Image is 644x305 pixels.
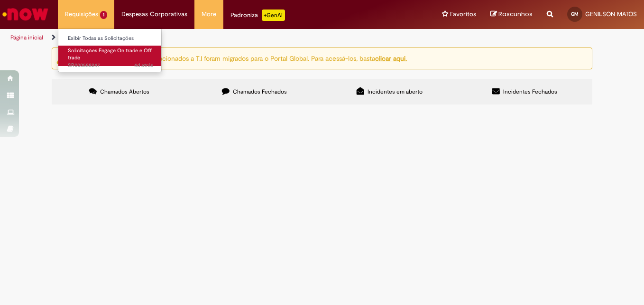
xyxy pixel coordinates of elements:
span: Incidentes Fechados [503,88,557,95]
time: 26/09/2025 08:31:52 [134,62,153,69]
span: SR000588247 [68,62,153,69]
span: More [202,10,216,19]
img: ServiceNow [1,5,50,24]
span: Solicitações Engage On trade e Off trade [68,47,152,62]
span: Chamados Abertos [100,88,149,95]
span: 4d atrás [134,62,153,69]
a: Rascunhos [490,10,533,19]
span: Incidentes em aberto [368,88,423,95]
span: GENILSON MATOS [585,10,637,18]
div: Padroniza [230,10,285,21]
span: Despesas Corporativas [121,10,187,19]
ul: Trilhas de página [7,29,422,47]
p: +GenAi [262,10,285,21]
span: GM [571,11,579,17]
a: Aberto SR000588247 : Solicitações Engage On trade e Off trade [58,46,163,66]
span: 1 [100,11,107,19]
a: Página inicial [10,34,43,41]
span: Rascunhos [498,10,533,19]
ul: Requisições [58,29,162,72]
span: Chamados Fechados [233,88,287,95]
span: Requisições [65,10,98,19]
a: Exibir Todas as Solicitações [58,33,163,44]
span: Favoritos [450,10,476,19]
ng-bind-html: Atenção: alguns chamados relacionados a T.I foram migrados para o Portal Global. Para acessá-los,... [70,54,407,62]
a: clicar aqui. [375,54,407,62]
